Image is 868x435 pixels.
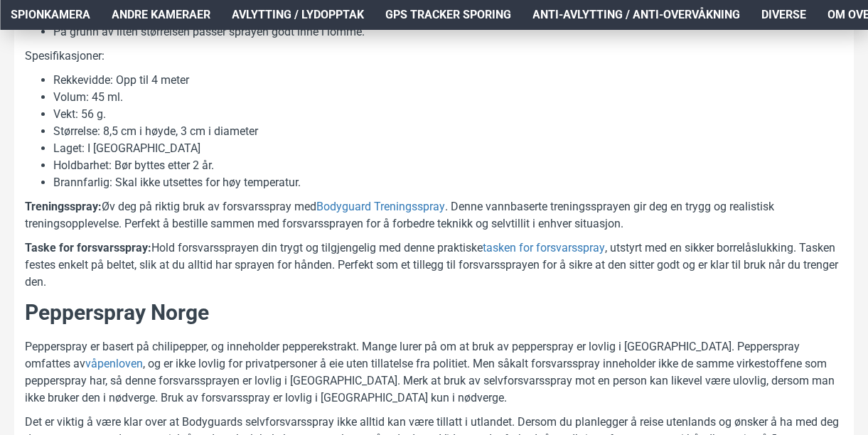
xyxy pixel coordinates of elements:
[25,298,843,328] h2: Pepperspray Norge
[53,106,843,123] li: Vekt: 56 g.
[53,23,843,41] li: På grunn av liten størrelsen passer sprayen godt inne i lomme.
[53,72,843,89] li: Rekkevidde: Opp til 4 meter
[112,6,210,23] span: Andre kameraer
[11,6,90,23] span: Spionkamera
[85,355,143,372] a: våpenloven
[53,123,843,140] li: Størrelse: 8,5 cm i høyde, 3 cm i diameter
[483,240,605,257] a: tasken for forsvarsspray
[25,241,151,254] b: Taske for forsvarsspray:
[25,240,843,291] p: Hold forsvarssprayen din trygt og tilgjengelig med denne praktiske , utstyrt med en sikker borrel...
[385,6,511,23] span: GPS Tracker Sporing
[53,174,843,191] li: Brannfarlig: Skal ikke utsettes for høy temperatur.
[25,48,843,65] p: Spesifikasjoner:
[25,338,843,407] p: Pepperspray er basert på chilipepper, og inneholder pepperekstrakt. Mange lurer på om at bruk av ...
[316,198,445,215] a: Bodyguard Treningsspray
[761,6,806,23] span: Diverse
[25,198,843,232] p: Øv deg på riktig bruk av forsvarsspray med . Denne vannbaserte treningssprayen gir deg en trygg o...
[25,200,102,213] b: Treningsspray:
[53,140,843,157] li: Laget: I [GEOGRAPHIC_DATA]
[232,6,364,23] span: Avlytting / Lydopptak
[53,89,843,106] li: Volum: 45 ml.
[532,6,740,23] span: Anti-avlytting / Anti-overvåkning
[53,157,843,174] li: Holdbarhet: Bør byttes etter 2 år.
